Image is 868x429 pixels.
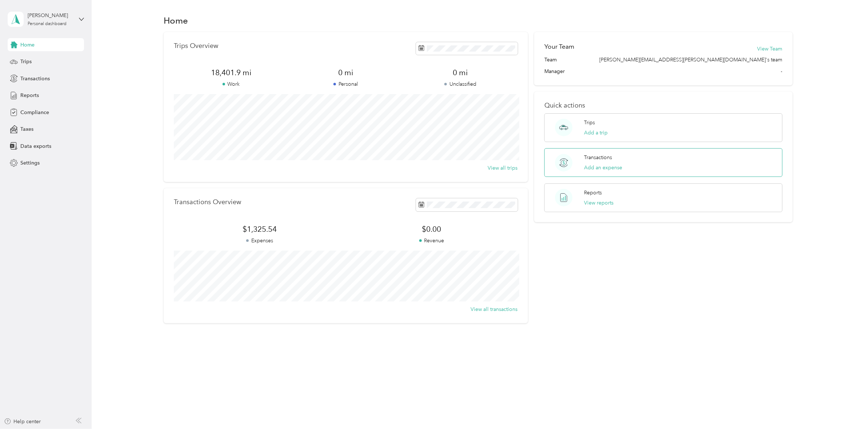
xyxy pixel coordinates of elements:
[544,56,557,64] span: Team
[28,22,67,26] div: Personal dashboard
[4,418,41,425] button: Help center
[20,75,50,82] span: Transactions
[544,68,565,75] span: Manager
[288,68,403,78] span: 0 mi
[174,68,288,78] span: 18,401.9 mi
[20,142,51,150] span: Data exports
[346,237,518,244] p: Revenue
[584,189,602,197] p: Reports
[20,92,39,99] span: Reports
[20,58,32,65] span: Trips
[174,224,346,234] span: $1,325.54
[600,56,783,64] span: [PERSON_NAME][EMAIL_ADDRESS][PERSON_NAME][DOMAIN_NAME]'s team
[544,102,782,109] p: Quick actions
[584,119,595,126] p: Trips
[20,159,40,167] span: Settings
[584,129,608,137] button: Add a trip
[174,198,241,206] p: Transactions Overview
[757,45,783,53] button: View Team
[174,237,346,244] p: Expenses
[174,80,288,88] p: Work
[288,80,403,88] p: Personal
[781,68,783,75] span: -
[20,109,49,116] span: Compliance
[584,199,614,207] button: View reports
[346,224,518,234] span: $0.00
[20,125,33,133] span: Taxes
[174,42,218,50] p: Trips Overview
[827,388,868,429] iframe: Everlance-gr Chat Button Frame
[488,164,518,172] button: View all trips
[471,305,518,313] button: View all transactions
[584,154,612,161] p: Transactions
[584,164,623,171] button: Add an expense
[544,42,574,51] h2: Your Team
[403,80,517,88] p: Unclassified
[403,68,517,78] span: 0 mi
[164,17,188,24] h1: Home
[28,12,73,19] div: [PERSON_NAME]
[20,41,35,49] span: Home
